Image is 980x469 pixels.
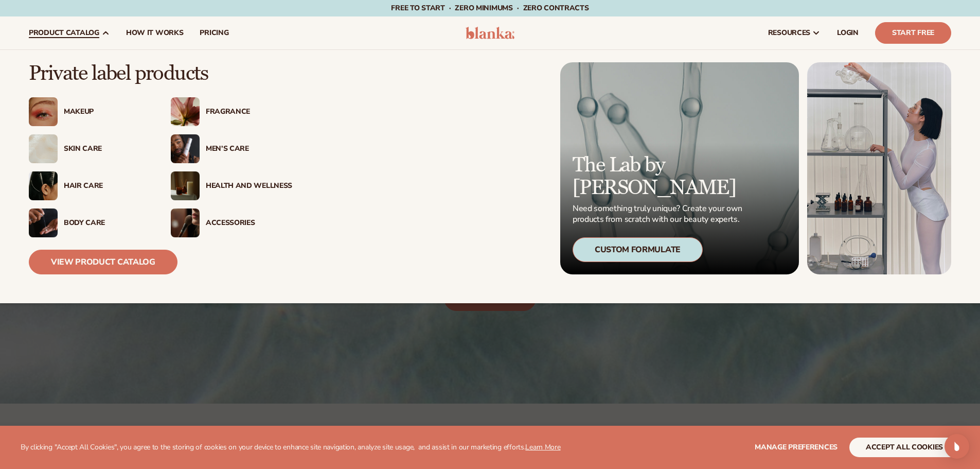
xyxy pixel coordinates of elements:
div: Makeup [64,108,150,116]
div: Body Care [64,219,150,228]
span: Manage preferences [755,442,838,452]
span: How It Works [126,29,184,37]
img: Female with glitter eye makeup. [29,97,58,126]
a: Candles and incense on table. Health And Wellness [171,171,292,200]
div: Men’s Care [206,145,292,153]
a: How It Works [118,16,192,49]
img: Cream moisturizer swatch. [29,134,58,163]
span: resources [768,29,810,37]
span: pricing [200,29,228,37]
div: Skin Care [64,145,150,153]
p: By clicking "Accept All Cookies", you agree to the storing of cookies on your device to enhance s... [21,443,561,452]
a: Female with glitter eye makeup. Makeup [29,97,150,126]
button: accept all cookies [849,438,959,457]
img: Pink blooming flower. [171,97,200,126]
img: Female in lab with equipment. [807,62,951,274]
div: Fragrance [206,108,292,116]
a: Learn More [525,442,560,452]
span: product catalog [29,29,99,37]
a: product catalog [21,16,118,49]
p: Need something truly unique? Create your own products from scratch with our beauty experts. [573,203,745,225]
p: Private label products [29,62,292,85]
a: LOGIN [829,16,867,49]
img: Male holding moisturizer bottle. [171,134,200,163]
a: Male holding moisturizer bottle. Men’s Care [171,134,292,163]
a: pricing [191,16,237,49]
img: Male hand applying moisturizer. [29,209,58,237]
p: The Lab by [PERSON_NAME] [573,154,745,199]
button: Manage preferences [755,438,838,457]
a: Female with makeup brush. Accessories [171,209,292,237]
a: Microscopic product formula. The Lab by [PERSON_NAME] Need something truly unique? Create your ow... [560,62,799,274]
span: LOGIN [837,29,859,37]
div: Open Intercom Messenger [945,434,969,459]
span: Free to start · ZERO minimums · ZERO contracts [391,3,589,13]
a: Start Free [875,22,951,44]
div: Hair Care [64,182,150,190]
a: resources [760,16,829,49]
div: Accessories [206,219,292,228]
img: Female hair pulled back with clips. [29,171,58,200]
a: Female hair pulled back with clips. Hair Care [29,171,150,200]
a: Pink blooming flower. Fragrance [171,97,292,126]
div: Custom Formulate [573,237,703,262]
a: Cream moisturizer swatch. Skin Care [29,134,150,163]
a: Male hand applying moisturizer. Body Care [29,209,150,237]
img: Female with makeup brush. [171,209,200,237]
img: Candles and incense on table. [171,171,200,200]
div: Health And Wellness [206,182,292,190]
img: logo [466,27,514,39]
a: View Product Catalog [29,250,177,274]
